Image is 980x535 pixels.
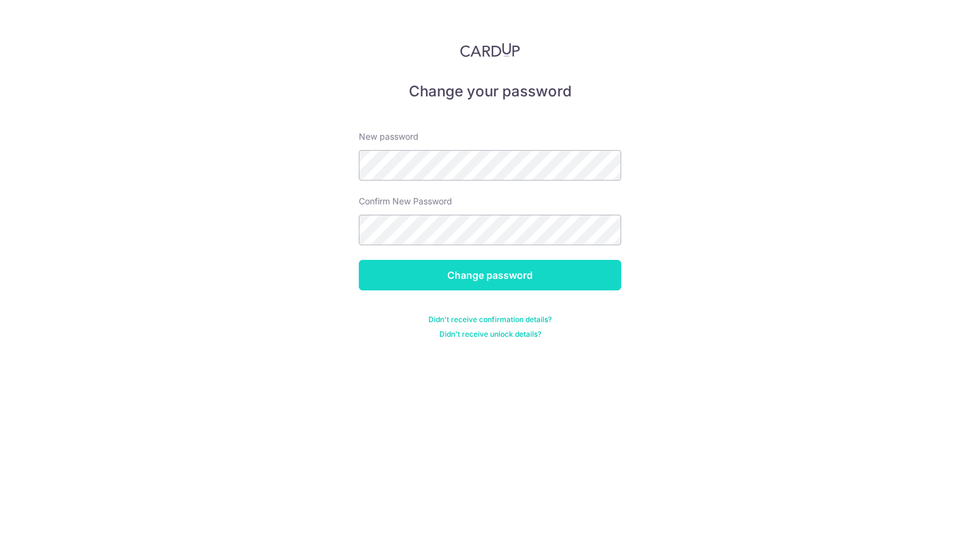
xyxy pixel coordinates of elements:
[359,131,419,143] label: New password
[460,43,520,57] img: CardUp Logo
[428,315,552,325] a: Didn't receive confirmation details?
[359,195,452,207] label: Confirm New Password
[439,329,541,339] a: Didn't receive unlock details?
[359,260,621,290] input: Change password
[359,82,621,101] h5: Change your password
